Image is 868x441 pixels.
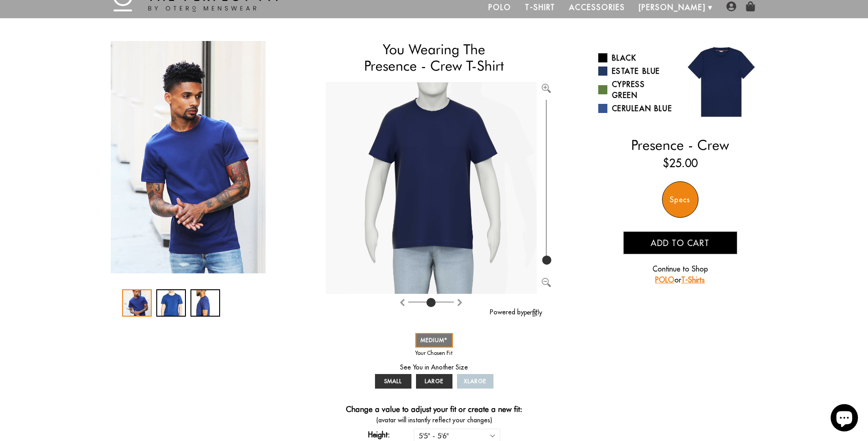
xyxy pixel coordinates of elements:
h2: Presence - Crew [598,137,762,153]
img: perfitly-logo_73ae6c82-e2e3-4a36-81b1-9e913f6ac5a1.png [524,309,542,317]
div: Specs [662,181,699,218]
img: Zoom in [542,84,551,93]
img: Zoom out [542,278,551,287]
a: MEDIUM [415,333,453,348]
span: LARGE [425,378,443,385]
a: T-Shirts [681,275,705,284]
span: MEDIUM [421,337,447,344]
a: Powered by [490,308,542,316]
a: LARGE [416,374,452,389]
img: shopping-bag-icon.png [745,1,755,11]
h4: Change a value to adjust your fit or create a new fit: [346,405,522,415]
a: Estate Blue [598,66,673,77]
button: Zoom in [542,82,551,91]
a: Cypress Green [598,79,673,101]
ins: $25.00 [663,155,698,171]
h1: You Wearing The Presence - Crew T-Shirt [326,41,542,74]
img: IMG_2428_copy_1024x1024_2x_54a29d56-2a4d-4dd6-a028-5652b32cc0ff_340x.jpg [111,41,266,273]
span: XLARGE [464,378,486,385]
img: 013.jpg [680,41,762,123]
span: (avatar will instantly reflect your changes) [326,415,542,425]
a: Black [598,52,673,63]
a: SMALL [375,374,411,389]
img: Rotate counter clockwise [456,299,463,306]
img: Brand%2fOtero%2f20002-v2-R%2f54%2f5-M%2fAv%2f29e026ab-7dea-11ea-9f6a-0e35f21fd8c2%2fEstate+Blue%2... [326,82,537,294]
img: Rotate clockwise [399,299,406,306]
div: 3 / 3 [190,289,220,317]
div: 1 / 3 [106,41,270,273]
button: Rotate clockwise [399,296,406,307]
div: 2 / 3 [156,289,186,317]
label: Height: [368,429,414,440]
a: POLO [655,275,674,284]
div: 1 / 3 [122,289,152,317]
a: XLARGE [457,374,493,389]
inbox-online-store-chat: Shopify online store chat [828,404,861,434]
button: Add to cart [623,231,737,254]
span: SMALL [384,378,402,385]
a: Cerulean Blue [598,103,673,114]
button: Zoom out [542,277,551,286]
p: Continue to Shop or [623,263,737,285]
span: Add to cart [651,238,709,248]
button: Rotate counter clockwise [456,296,463,307]
img: user-account-icon.png [726,1,736,11]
